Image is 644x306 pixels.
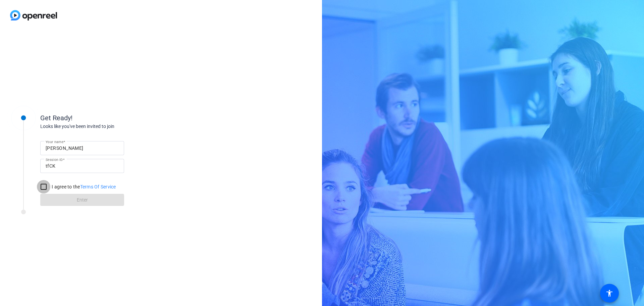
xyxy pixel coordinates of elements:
[80,184,116,189] a: Terms Of Service
[40,113,174,123] div: Get Ready!
[50,183,116,190] label: I agree to the
[46,140,63,144] mat-label: Your name
[605,289,613,297] mat-icon: accessibility
[40,123,174,130] div: Looks like you've been invited to join
[46,158,63,162] mat-label: Session ID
